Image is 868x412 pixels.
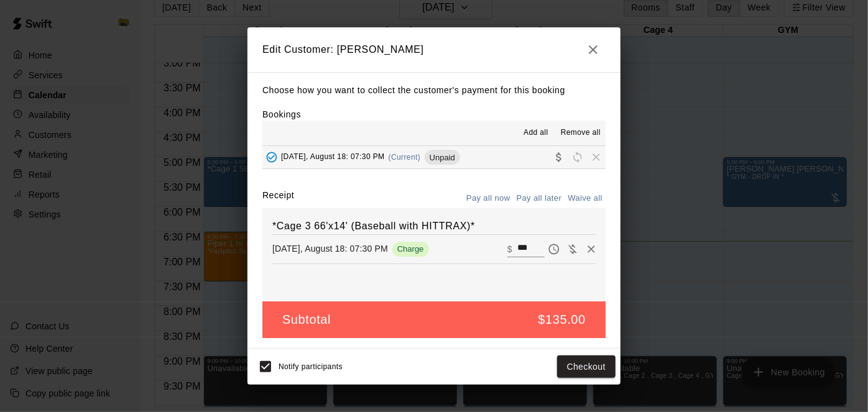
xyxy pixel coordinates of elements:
[463,189,514,208] button: Pay all now
[281,153,385,162] span: [DATE], August 18: 07:30 PM
[568,152,587,162] span: Reschedule
[550,152,568,162] span: Collect payment
[262,146,606,169] button: Added - Collect Payment[DATE], August 18: 07:30 PM(Current)UnpaidCollect paymentRescheduleRemove
[587,152,606,162] span: Remove
[524,127,548,139] span: Add all
[262,189,294,208] label: Receipt
[514,189,565,208] button: Pay all later
[247,27,621,72] h2: Edit Customer: [PERSON_NAME]
[561,127,601,139] span: Remove all
[392,244,429,254] span: Charge
[282,311,331,328] h5: Subtotal
[557,355,616,378] button: Checkout
[565,189,606,208] button: Waive all
[389,153,421,162] span: (Current)
[582,240,601,259] button: Remove
[538,311,586,328] h5: $135.00
[516,123,556,143] button: Add all
[563,243,582,254] span: Waive payment
[545,243,563,254] span: Pay later
[262,83,606,98] p: Choose how you want to collect the customer's payment for this booking
[507,243,512,255] p: $
[272,218,596,234] h6: *Cage 3 66'x14' (Baseball with HITTRAX)*
[262,109,301,119] label: Bookings
[425,153,460,162] span: Unpaid
[279,362,343,371] span: Notify participants
[556,123,606,143] button: Remove all
[262,148,281,167] button: Added - Collect Payment
[272,242,388,255] p: [DATE], August 18: 07:30 PM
